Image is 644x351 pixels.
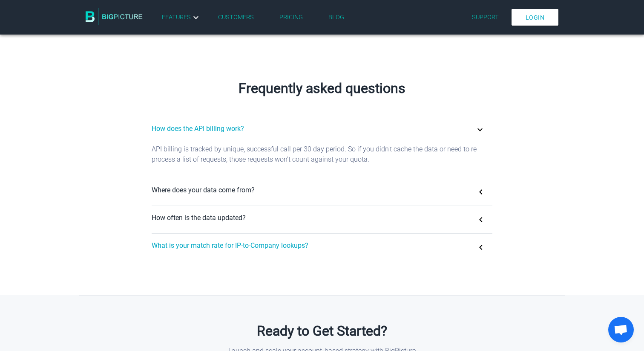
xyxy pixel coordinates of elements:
[152,178,492,206] button: Where does your data come from?
[152,144,492,171] p: API billing is tracked by unique, successful call per 30 day period. So if you didn't cache the d...
[152,117,492,144] button: How does the API billing work?
[472,14,499,21] a: Support
[328,14,344,21] a: Blog
[279,14,303,21] a: Pricing
[162,12,201,23] a: Features
[152,206,492,233] button: How often is the data updated?
[608,317,634,342] a: Open chat
[512,9,559,26] a: Login
[79,323,565,339] h2: Ready to Get Started?
[79,80,565,96] h2: Frequently asked questions
[152,234,492,261] button: What is your match rate for IP-to-Company lookups?
[218,14,254,21] a: Customers
[86,8,143,25] img: BigPicture.io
